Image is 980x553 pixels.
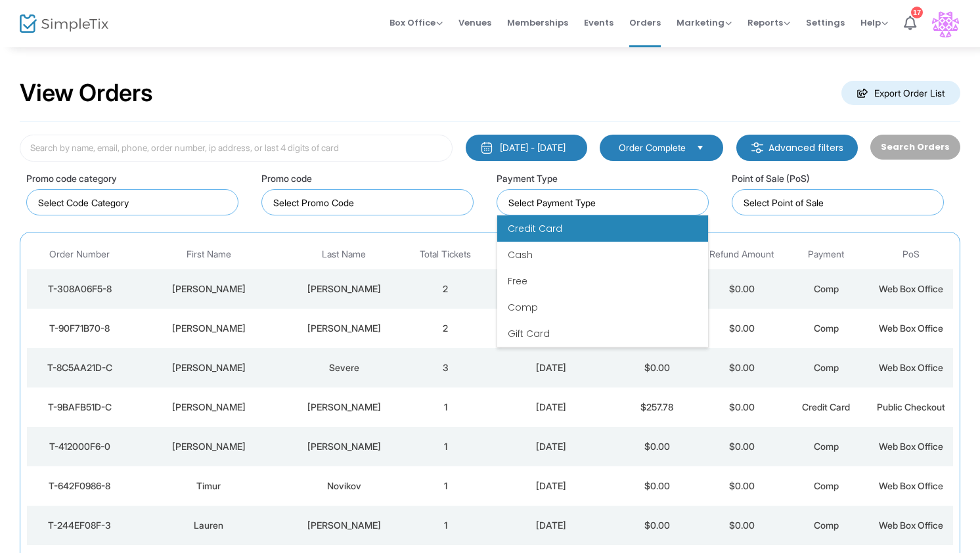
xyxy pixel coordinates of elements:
span: First Name [187,249,231,260]
span: Marketing [677,16,732,29]
td: $0.00 [700,348,784,387]
img: filter [751,141,764,154]
div: T-9BAFB51D-C [30,401,129,414]
td: $0.00 [700,309,784,348]
div: T-308A06F5-8 [30,282,129,296]
h2: View Orders [20,79,153,108]
span: Comp [814,322,839,334]
span: Order Complete [619,141,686,154]
div: 9/12/2025 [491,479,612,493]
span: Help [860,16,888,29]
div: Ronald [136,401,282,414]
span: Reports [747,16,790,29]
div: T-90F71B70-8 [30,322,129,335]
th: Refund Amount [700,239,784,270]
span: Last Name [322,249,366,260]
button: Select [691,141,709,155]
span: Settings [806,6,845,39]
span: Credit Card [802,401,850,412]
span: Credit Card [508,222,562,235]
div: Goldberg [288,401,400,414]
span: Comp [814,283,839,294]
span: Order Number [49,249,110,260]
div: 9/13/2025 [491,401,612,414]
td: $0.00 [615,506,700,545]
span: Gift Card [508,327,550,340]
div: 9/12/2025 [491,440,612,453]
input: Select Promo Code [273,196,467,210]
span: Web Box Office [879,441,943,452]
div: Joseph [136,440,282,453]
span: Cash [508,248,533,261]
span: Events [584,6,613,39]
div: 9/15/2025 [491,361,612,374]
th: Total Tickets [403,239,488,270]
div: Lauren [136,519,282,532]
td: $0.00 [700,506,784,545]
td: 2 [403,269,488,309]
span: Comp [814,520,839,531]
div: Jessica [136,282,282,296]
td: 2 [403,309,488,348]
div: [DATE] - [DATE] [500,141,566,154]
m-button: Export Order List [841,81,960,105]
label: Point of Sale (PoS) [732,171,810,185]
td: $0.00 [700,269,784,309]
span: Web Box Office [879,480,943,491]
span: Memberships [507,6,568,39]
div: Perry [288,440,400,453]
td: $0.00 [615,466,700,506]
div: 9/15/2025 [491,282,612,296]
td: $0.00 [615,348,700,387]
td: $0.00 [700,466,784,506]
td: 1 [403,427,488,466]
span: Comp [814,362,839,373]
span: Web Box Office [879,520,943,531]
label: Promo code category [26,171,117,185]
m-button: Advanced filters [736,135,858,161]
div: 9/12/2025 [491,519,612,532]
span: PoS [902,249,920,260]
span: Web Box Office [879,283,943,294]
div: T-8C5AA21D-C [30,361,129,374]
td: 3 [403,348,488,387]
td: 1 [403,466,488,506]
div: T-244EF08F-3 [30,519,129,532]
div: Friedman [288,282,400,296]
div: 17 [911,7,923,18]
span: Comp [814,441,839,452]
div: Bogart [288,519,400,532]
label: Promo code [261,171,312,185]
span: Web Box Office [879,322,943,334]
button: [DATE] - [DATE] [466,135,587,161]
img: monthly [480,141,493,154]
span: Web Box Office [879,362,943,373]
span: Payment [808,249,844,260]
td: $257.78 [615,387,700,427]
div: Levin [288,322,400,335]
span: Public Checkout [877,401,945,412]
span: Comp [508,301,538,314]
td: $0.00 [700,427,784,466]
label: Payment Type [497,171,558,185]
div: 9/15/2025 [491,322,612,335]
span: Venues [458,6,491,39]
td: 1 [403,387,488,427]
div: Severe [288,361,400,374]
input: NO DATA FOUND [38,196,232,210]
span: Comp [814,480,839,491]
input: Select Payment Type [508,196,702,210]
span: Free [508,275,527,288]
span: Orders [629,6,661,39]
div: T-412000F6-0 [30,440,129,453]
div: Novikov [288,479,400,493]
span: Box Office [390,16,443,29]
div: Timur [136,479,282,493]
input: Search by name, email, phone, order number, ip address, or last 4 digits of card [20,135,453,162]
td: 1 [403,506,488,545]
div: Amanda [136,322,282,335]
input: Select Point of Sale [744,196,937,210]
td: $0.00 [700,387,784,427]
td: $0.00 [615,427,700,466]
div: Stacey [136,361,282,374]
